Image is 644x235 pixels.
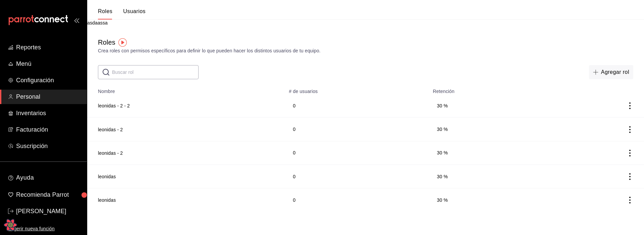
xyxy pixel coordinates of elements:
[123,8,146,19] button: Usuarios
[98,126,123,133] button: leonidas - 2
[285,117,429,141] td: 0
[98,37,115,47] div: Roles
[16,59,82,68] span: Menú
[285,164,429,188] td: 0
[285,141,429,164] td: 0
[98,197,116,203] button: leonidas
[429,85,545,94] th: Retención
[627,126,633,133] button: actions
[589,65,633,79] button: Agregar rol
[98,173,116,180] button: leonidas
[16,43,82,52] span: Reportes
[8,225,82,232] span: Sugerir nueva función
[16,92,82,101] span: Personal
[16,142,82,151] span: Suscripción
[429,141,545,164] td: 30 %
[285,188,429,212] td: 0
[4,218,17,232] button: Open React Query Devtools
[16,109,82,118] span: Inventarios
[112,65,199,79] input: Buscar rol
[627,173,633,180] button: actions
[74,17,79,23] button: open_drawer_menu
[16,76,82,85] span: Configuración
[285,94,429,117] td: 0
[16,190,82,199] span: Recomienda Parrot
[98,150,123,156] button: leonidas - 2
[87,85,285,94] th: Nombre
[429,117,545,141] td: 30 %
[98,8,112,19] button: Roles
[16,207,82,216] span: [PERSON_NAME]
[16,125,82,134] span: Facturación
[429,94,545,117] td: 30 %
[429,188,545,212] td: 30 %
[627,150,633,156] button: actions
[98,47,633,54] div: Crea roles con permisos específicos para definir lo que pueden hacer los distintos usuarios de tu...
[118,38,127,47] img: Tooltip marker
[627,197,633,203] button: actions
[627,102,633,109] button: actions
[98,102,130,109] button: leonidas - 2 - 2
[429,164,545,188] td: 30 %
[285,85,429,94] th: # de usuarios
[16,173,82,183] span: Ayuda
[98,8,146,19] div: navigation tabs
